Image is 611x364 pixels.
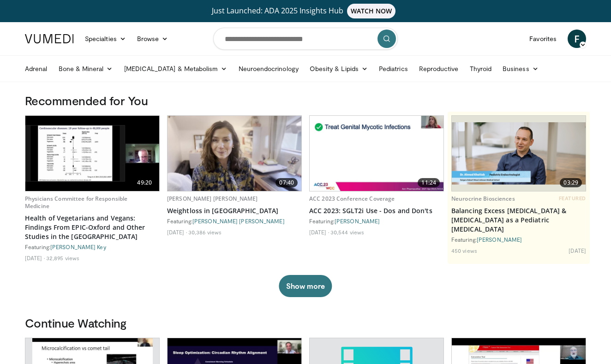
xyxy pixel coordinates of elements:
img: VuMedi Logo [25,34,74,43]
span: WATCH NOW [347,4,396,18]
a: Thyroid [464,60,497,78]
a: [PERSON_NAME] [335,218,380,224]
div: Featuring: [25,243,160,251]
a: 03:29 [452,116,586,191]
li: [DATE] [167,228,187,236]
h3: Recommended for You [25,93,586,108]
a: [PERSON_NAME] [PERSON_NAME] [192,218,285,224]
div: Featuring: [451,236,586,243]
img: 606f2b51-b844-428b-aa21-8c0c72d5a896.620x360_q85_upscale.jpg [25,116,159,191]
a: Neuroendocrinology [233,60,304,78]
a: ACC 2023 Conference Coverage [309,195,395,203]
li: [DATE] [309,228,329,236]
a: F [568,30,586,48]
a: [PERSON_NAME] Key [50,244,106,250]
a: Weightloss in [GEOGRAPHIC_DATA] [167,206,302,215]
span: 49:20 [133,178,156,187]
input: Search topics, interventions [213,28,398,50]
span: FEATURED [559,195,586,202]
a: Browse [132,30,174,48]
img: 9258cdf1-0fbf-450b-845f-99397d12d24a.620x360_q85_upscale.jpg [310,116,443,191]
a: 11:24 [310,116,443,191]
li: 30,544 views [330,228,364,236]
li: 30,386 views [188,228,222,236]
a: Balancing Excess [MEDICAL_DATA] & [MEDICAL_DATA] as a Pediatric [MEDICAL_DATA] [451,206,586,234]
a: Business [497,60,544,78]
li: [DATE] [569,247,586,254]
a: Physicians Committee for Responsible Medicine [25,195,127,210]
a: Adrenal [19,60,53,78]
h3: Continue Watching [25,316,586,330]
li: [DATE] [25,254,45,262]
img: 9983fed1-7565-45be-8934-aef1103ce6e2.620x360_q85_upscale.jpg [168,116,301,191]
a: [PERSON_NAME] [477,236,522,243]
li: 450 views [451,247,477,254]
a: ACC 2023: SGLT2i Use - Dos and Don'ts [309,206,444,215]
a: Neurocrine Biosciences [451,195,515,203]
div: Featuring: [167,217,302,225]
img: 1b5e373f-7819-44bc-b563-bf1b3a682396.png.620x360_q85_upscale.png [452,122,586,185]
a: Reproductive [413,60,464,78]
li: 32,895 views [46,254,79,262]
div: Featuring: [309,217,444,225]
a: [PERSON_NAME] [PERSON_NAME] [167,195,258,203]
a: [MEDICAL_DATA] & Metabolism [119,60,233,78]
a: 49:20 [25,116,159,191]
a: Health of Vegetarians and Vegans: Findings From EPIC-Oxford and Other Studies in the [GEOGRAPHIC_... [25,214,160,241]
span: 11:24 [418,178,440,187]
a: Bone & Mineral [53,60,119,78]
a: 07:40 [168,116,301,191]
span: 07:40 [276,178,298,187]
a: Pediatrics [373,60,413,78]
a: Favorites [524,30,562,48]
a: Obesity & Lipids [304,60,373,78]
span: 03:29 [560,178,582,187]
button: Show more [279,275,332,297]
a: Just Launched: ADA 2025 Insights HubWATCH NOW [26,4,585,18]
a: Specialties [79,30,132,48]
